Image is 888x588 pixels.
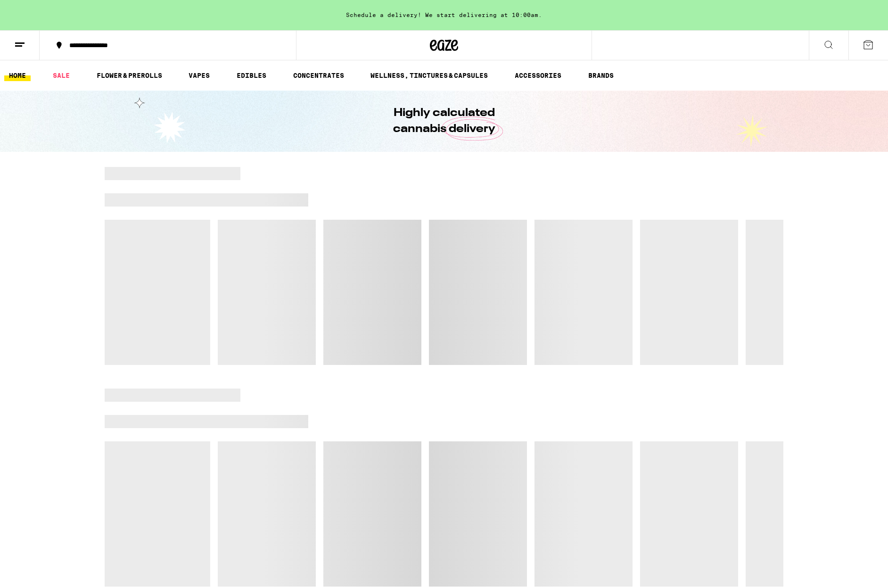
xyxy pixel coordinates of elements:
a: VAPES [184,70,214,81]
a: EDIBLES [232,70,271,81]
a: WELLNESS, TINCTURES & CAPSULES [366,70,493,81]
a: ACCESSORIES [510,70,566,81]
h1: Highly calculated cannabis delivery [366,105,522,137]
a: FLOWER & PREROLLS [92,70,167,81]
a: HOME [4,70,31,81]
a: SALE [48,70,74,81]
a: CONCENTRATES [288,70,349,81]
a: BRANDS [584,70,618,81]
